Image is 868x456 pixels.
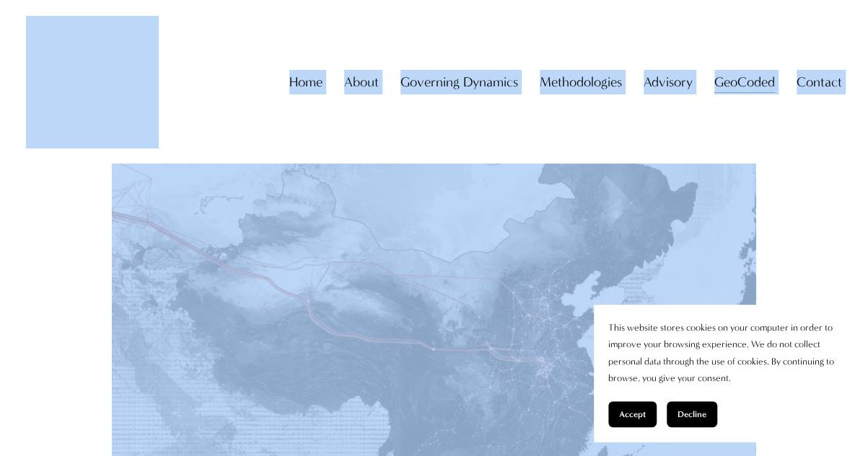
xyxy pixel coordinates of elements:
[344,68,379,96] a: folder dropdown
[797,68,842,96] a: folder dropdown
[594,305,854,442] section: Cookie banner
[344,70,379,94] span: About
[797,70,842,94] span: Contact
[644,70,693,94] span: Advisory
[644,68,693,96] a: folder dropdown
[400,70,518,94] span: Governing Dynamics
[608,319,839,387] p: This website stores cookies on your computer in order to improve your browsing experience. We do ...
[714,68,775,96] a: folder dropdown
[667,401,717,427] button: Decline
[26,16,159,148] img: Christopher Sanchez &amp; Co.
[619,409,646,419] span: Accept
[608,401,657,427] button: Accept
[714,70,775,94] span: GeoCoded
[540,70,622,94] span: Methodologies
[678,409,706,419] span: Decline
[400,68,518,96] a: folder dropdown
[540,68,622,96] a: folder dropdown
[289,68,323,96] a: Home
